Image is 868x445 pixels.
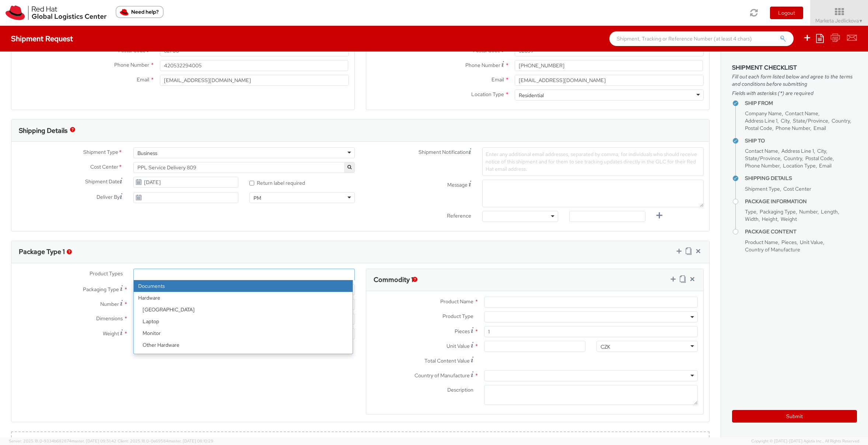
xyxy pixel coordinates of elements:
label: Return label required [249,178,306,187]
span: Deliver By [97,193,120,201]
span: Weight [103,330,119,337]
span: master, [DATE] 08:10:29 [168,438,213,444]
span: Product Name [745,239,778,246]
span: State/Province [793,117,828,124]
span: Message [447,181,468,188]
span: Address Line 1 [745,117,777,124]
span: Number [799,208,818,215]
div: Business [137,149,157,157]
li: Other Hardware [138,339,353,351]
li: Monitor [138,327,353,339]
li: Server [138,351,353,363]
h4: Package Content [745,229,857,234]
button: Logout [770,7,803,19]
span: Copyright © [DATE]-[DATE] Agistix Inc., All Rights Reserved [751,438,859,444]
span: State/Province [745,155,780,162]
button: Submit [732,410,857,423]
span: Address Line 1 [781,148,814,154]
span: PPL Service Delivery 809 [133,162,355,173]
span: City [817,148,826,154]
span: Length [821,208,838,215]
li: [GEOGRAPHIC_DATA] [138,304,353,315]
span: Shipment Type [83,148,118,157]
span: Pieces [781,239,797,246]
span: City [781,117,790,124]
span: Location Type [471,91,504,98]
span: Phone Number [745,162,780,169]
span: Product Type [442,313,473,319]
button: Need help? [116,6,164,18]
span: Dimensions [96,315,123,322]
span: Pieces [455,328,470,335]
span: Postal Code [745,125,772,131]
h3: Commodity 1 [374,276,413,283]
span: Location Type [783,162,816,169]
strong: Hardware [134,292,353,304]
span: Packaging Type [760,208,796,215]
li: Laptop [138,315,353,327]
span: Contact Name [785,110,818,117]
span: Phone Number [114,61,149,68]
span: Width [745,216,759,222]
span: PPL Service Delivery 809 [137,164,351,171]
span: Email [819,162,832,169]
span: ▼ [859,18,863,24]
h3: Shipping Details [19,127,67,134]
span: Unit Value [800,239,823,246]
span: Unit Value [447,343,470,349]
span: Reference [447,212,471,219]
span: Height [762,216,777,222]
h4: Ship From [745,100,857,106]
h4: Shipping Details [745,176,857,181]
h4: Ship To [745,138,857,144]
input: Shipment, Tracking or Reference Number (at least 4 chars) [609,31,794,46]
span: Phone Number [465,62,500,68]
span: Fields with asterisks (*) are required [732,89,857,97]
span: Client: 2025.18.0-0e69584 [118,438,213,444]
span: Cost Center [90,163,118,172]
span: Email [813,125,826,131]
span: Total Content Value [424,357,470,364]
span: Country [784,155,802,162]
div: Residential [519,92,544,99]
span: Server: 2025.18.0-9334b682874 [9,438,116,444]
span: Product Types [90,270,123,277]
span: Phone Number [776,125,810,131]
span: Contact Name [745,148,778,154]
img: rh-logistics-00dfa346123c4ec078e1.svg [6,6,106,20]
span: Shipment Notification [419,148,469,156]
span: Postal Code [805,155,833,162]
h4: Shipment Request [11,35,73,43]
span: Cost Center [783,186,811,192]
span: Company Name [745,110,782,117]
span: Product Name [440,298,473,305]
span: Weight [781,216,797,222]
span: Type [745,208,756,215]
div: CZK [601,343,610,350]
span: Country of Manufacture [414,372,470,379]
span: Email [491,76,504,83]
span: Country [832,117,850,124]
li: Hardware [134,292,353,374]
span: Packaging Type [83,286,119,293]
span: Number [100,301,119,307]
span: Shipment Date [85,178,120,186]
span: Country of Manufacture [745,246,800,253]
input: Return label required [249,181,254,186]
h3: Package Type 1 [19,248,65,255]
span: Shipment Type [745,186,780,192]
div: PM [253,194,261,202]
span: Enter any additional email addresses, separated by comma, for individuals who should receive noti... [486,151,697,172]
span: Fill out each form listed below and agree to the terms and conditions before submitting [732,73,857,88]
span: Email [137,76,149,83]
span: Description [447,386,473,393]
h3: Shipment Checklist [732,64,857,71]
h4: Package Information [745,199,857,204]
span: master, [DATE] 09:51:42 [71,438,116,444]
span: Marketa Jedlickova [815,17,863,24]
li: Documents [134,280,353,292]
